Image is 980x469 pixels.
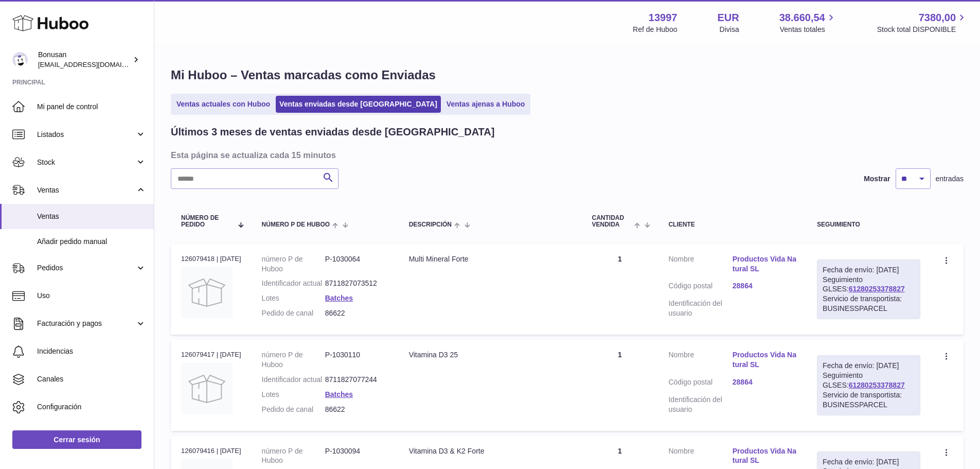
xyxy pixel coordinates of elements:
[409,221,452,228] span: Descripción
[181,215,232,228] span: Número de pedido
[817,259,920,319] div: Seguimiento GLSES:
[582,244,658,335] td: 1
[443,96,529,113] a: Ventas ajenas a Huboo
[325,254,388,274] dd: P-1030064
[37,291,146,301] span: Uso
[37,346,146,356] span: Incidencias
[409,254,572,264] div: Multi Mineral Forte
[409,350,572,360] div: Vitamina D3 25
[823,265,915,275] div: Fecha de envío: [DATE]
[262,390,325,399] dt: Lotes
[12,430,141,449] a: Cerrar sesión
[173,96,274,113] a: Ventas actuales con Huboo
[325,294,353,302] a: Batches
[38,50,131,70] div: Bonusan
[38,60,151,68] span: [EMAIL_ADDRESS][DOMAIN_NAME]
[171,125,494,139] h2: Últimos 3 meses de ventas enviadas desde [GEOGRAPHIC_DATA]
[582,340,658,430] td: 1
[668,221,796,228] div: Cliente
[733,350,796,370] a: Productos Vida Natural SL
[668,446,732,468] dt: Nombre
[864,174,890,184] label: Mostrar
[171,149,961,161] h3: Esta página se actualiza cada 15 minutos
[325,375,388,385] dd: 8711827077244
[37,185,135,195] span: Ventas
[668,350,732,372] dt: Nombre
[409,446,572,456] div: Vitamina D3 & K2 Forte
[262,308,325,318] dt: Pedido de canal
[325,446,388,466] dd: P-1030094
[262,446,325,466] dt: número P de Huboo
[779,11,825,25] span: 38.660,54
[37,237,146,247] span: Añadir pedido manual
[325,405,388,414] dd: 86622
[780,25,837,34] span: Ventas totales
[668,299,732,318] dt: Identificación del usuario
[668,281,732,293] dt: Código postal
[262,350,325,370] dt: número P de Huboo
[823,457,915,467] div: Fecha de envío: [DATE]
[171,67,964,83] h1: Mi Huboo – Ventas marcadas como Enviadas
[936,174,964,184] span: entradas
[37,212,146,221] span: Ventas
[817,221,920,228] div: Seguimiento
[733,446,796,466] a: Productos Vida Natural SL
[181,254,241,264] div: 126079418 | [DATE]
[817,355,920,415] div: Seguimiento GLSES:
[37,374,146,384] span: Canales
[733,254,796,274] a: Productos Vida Natural SL
[37,263,135,273] span: Pedidos
[733,377,796,387] a: 28864
[181,446,241,456] div: 126079416 | [DATE]
[325,308,388,318] dd: 86622
[823,294,915,314] div: Servicio de transportista: BUSINESSPARCEL
[849,285,905,293] a: 61280253378827
[733,281,796,291] a: 28864
[262,405,325,414] dt: Pedido de canal
[37,130,135,140] span: Listados
[325,279,388,288] dd: 8711827073512
[262,221,330,228] span: número P de Huboo
[668,254,732,276] dt: Nombre
[12,52,28,67] img: internalAdmin-13997@internal.huboo.com
[37,319,135,328] span: Facturación y pagos
[649,11,678,25] strong: 13997
[276,96,441,113] a: Ventas enviadas desde [GEOGRAPHIC_DATA]
[877,11,968,34] a: 7380,00 Stock total DISPONIBLE
[668,377,732,390] dt: Código postal
[633,25,677,34] div: Ref de Huboo
[181,267,233,318] img: no-photo.jpg
[181,350,241,359] div: 126079417 | [DATE]
[37,102,146,112] span: Mi panel de control
[262,279,325,288] dt: Identificador actual
[717,11,739,25] strong: EUR
[325,350,388,370] dd: P-1030110
[181,363,233,414] img: no-photo.jpg
[779,11,837,34] a: 38.660,54 Ventas totales
[823,390,915,410] div: Servicio de transportista: BUSINESSPARCEL
[262,375,325,385] dt: Identificador actual
[720,25,739,34] div: Divisa
[592,215,632,228] span: Cantidad vendida
[849,381,905,389] a: 61280253378827
[37,402,146,412] span: Configuración
[262,293,325,303] dt: Lotes
[823,361,915,371] div: Fecha de envío: [DATE]
[877,25,968,34] span: Stock total DISPONIBLE
[668,395,732,414] dt: Identificación del usuario
[325,390,353,398] a: Batches
[262,254,325,274] dt: número P de Huboo
[919,11,956,25] span: 7380,00
[37,158,135,167] span: Stock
